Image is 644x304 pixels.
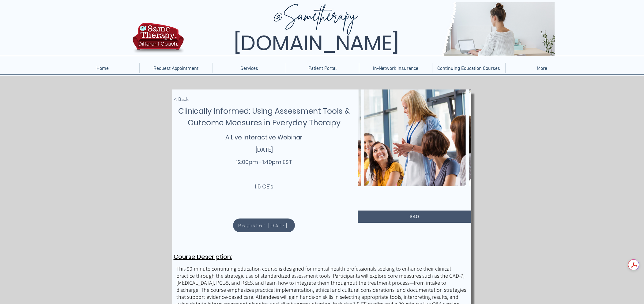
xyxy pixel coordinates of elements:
[150,63,201,73] p: Request Appointment
[225,133,303,142] span: A Live Interactive Webinar
[234,28,399,58] span: [DOMAIN_NAME]
[178,106,350,128] span: Clinically Informed: Using Assessment Tools & Outcome Measures in Everyday Therapy
[534,63,550,73] p: More
[174,253,232,261] span: Course Description:
[359,63,432,73] a: In-Network Insurance
[66,63,578,73] nav: Site
[370,63,421,73] p: In-Network Insurance
[432,63,505,73] a: Continuing Education Courses
[213,63,286,73] div: Services
[93,63,112,73] p: Home
[185,2,555,56] img: Same Therapy, Different Couch. TelebehavioralHealth.US
[254,183,273,190] span: 1.5 CE's
[131,22,186,58] img: TBH.US
[236,158,292,166] span: 12:00pm -1:40pm EST
[174,93,214,105] div: < Back
[174,96,189,103] span: < Back
[237,63,261,73] p: Services
[410,213,419,220] span: $40
[139,63,213,73] a: Request Appointment
[233,218,295,232] a: Register Today
[238,222,288,229] span: Register [DATE]
[286,63,359,73] a: Patient Portal
[305,63,340,73] p: Patient Portal
[255,146,273,154] span: [DATE]
[434,63,503,73] p: Continuing Education Courses
[66,63,139,73] a: Home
